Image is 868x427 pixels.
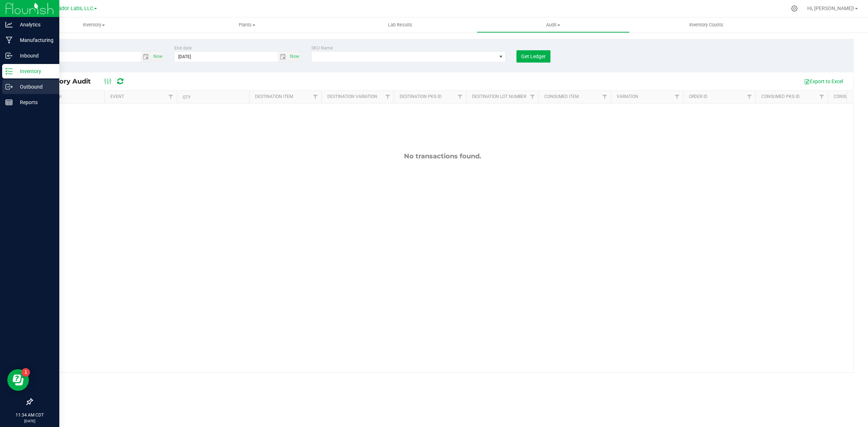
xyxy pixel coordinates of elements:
[689,94,707,99] a: Order ID
[5,37,13,44] inline-svg: Manufacturing
[13,51,56,60] p: Inbound
[680,22,733,28] span: Inventory Counts
[255,94,293,99] a: Destination Item
[799,75,848,87] button: Export to Excel
[21,368,30,377] iframe: Resource center unread badge
[3,418,56,424] p: [DATE]
[472,94,526,99] a: Destination Lot Number
[527,91,539,103] a: Filter
[327,94,377,99] a: Destination Variation
[521,54,546,59] span: Get Ledger
[38,77,98,85] span: Inventory Audit
[288,52,300,62] span: select
[5,68,13,75] inline-svg: Inventory
[13,20,56,29] p: Analytics
[141,52,152,62] span: select
[13,67,56,76] p: Inventory
[761,94,800,99] a: Consumed Pkg ID
[790,5,799,12] div: Manage settings
[816,91,828,103] a: Filter
[477,22,629,28] span: Audit
[310,91,322,103] a: Filter
[183,95,191,100] a: Qty
[807,5,854,11] span: Hi, [PERSON_NAME]!
[17,22,170,28] span: Inventory
[171,22,323,28] span: Plants
[32,152,853,160] div: No transactions found.
[378,22,422,28] span: Lab Results
[617,94,638,99] a: Variation
[454,91,466,103] a: Filter
[311,51,506,62] span: NO DATA FOUND
[110,94,124,99] a: Event
[13,36,56,44] p: Manufacturing
[7,369,29,391] iframe: Resource center
[165,91,177,103] a: Filter
[477,17,630,33] a: Audit
[630,17,783,33] a: Inventory Counts
[5,83,13,90] inline-svg: Outbound
[544,94,579,99] a: Consumed Item
[599,91,611,103] a: Filter
[170,17,323,33] a: Plants
[311,46,333,51] span: SKU Name
[174,46,192,51] span: End date
[51,5,93,12] span: Curador Labs, LLC
[288,51,301,62] span: Set Current date
[5,52,13,59] inline-svg: Inbound
[400,94,442,99] a: Destination Pkg ID
[3,412,56,418] p: 11:34 AM CDT
[5,21,13,28] inline-svg: Analytics
[152,51,164,62] span: Set Current date
[516,50,550,63] button: Get Ledger
[671,91,683,103] a: Filter
[5,99,13,106] inline-svg: Reports
[17,17,170,33] a: Inventory
[324,17,477,33] a: Lab Results
[278,52,288,62] span: select
[13,98,56,107] p: Reports
[744,91,756,103] a: Filter
[382,91,394,103] a: Filter
[151,52,163,62] span: select
[13,82,56,91] p: Outbound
